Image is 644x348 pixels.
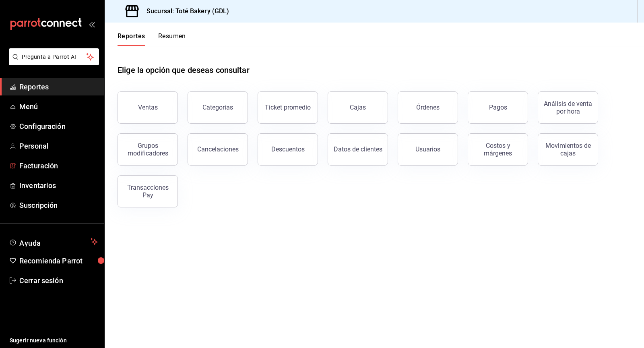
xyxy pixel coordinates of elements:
[89,21,95,27] button: open_drawer_menu
[118,64,250,76] h1: Elige la opción que deseas consultar
[468,133,528,166] button: Costos y márgenes
[19,101,98,112] span: Menú
[258,91,318,124] button: Ticket promedio
[398,91,458,124] button: Órdenes
[415,145,440,153] div: Usuarios
[123,184,173,199] div: Transacciones Pay
[19,81,98,92] span: Reportes
[6,58,99,67] a: Pregunta a Parrot AI
[538,133,598,166] button: Movimientos de cajas
[265,104,311,111] div: Ticket promedio
[19,160,98,171] span: Facturación
[9,48,99,65] button: Pregunta a Parrot AI
[19,200,98,211] span: Suscripción
[188,133,248,166] button: Cancelaciones
[140,6,229,16] h3: Sucursal: Toté Bakery (GDL)
[158,32,186,46] button: Resumen
[118,133,178,166] button: Grupos modificadores
[19,180,98,191] span: Inventarios
[22,53,87,61] span: Pregunta a Parrot AI
[138,104,158,111] div: Ventas
[118,91,178,124] button: Ventas
[398,133,458,166] button: Usuarios
[543,142,593,157] div: Movimientos de cajas
[489,104,507,111] div: Pagos
[118,32,145,46] button: Reportes
[19,255,98,266] span: Recomienda Parrot
[473,142,523,157] div: Costos y márgenes
[118,32,186,46] div: navigation tabs
[202,104,233,111] div: Categorías
[188,91,248,124] button: Categorías
[197,145,239,153] div: Cancelaciones
[19,275,98,286] span: Cerrar sesión
[10,336,98,345] span: Sugerir nueva función
[538,91,598,124] button: Análisis de venta por hora
[328,91,388,124] button: Cajas
[416,104,440,111] div: Órdenes
[271,145,305,153] div: Descuentos
[334,145,382,153] div: Datos de clientes
[19,237,87,246] span: Ayuda
[123,142,173,157] div: Grupos modificadores
[118,175,178,207] button: Transacciones Pay
[328,133,388,166] button: Datos de clientes
[258,133,318,166] button: Descuentos
[19,121,98,132] span: Configuración
[350,104,366,111] div: Cajas
[19,141,98,151] span: Personal
[543,100,593,115] div: Análisis de venta por hora
[468,91,528,124] button: Pagos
